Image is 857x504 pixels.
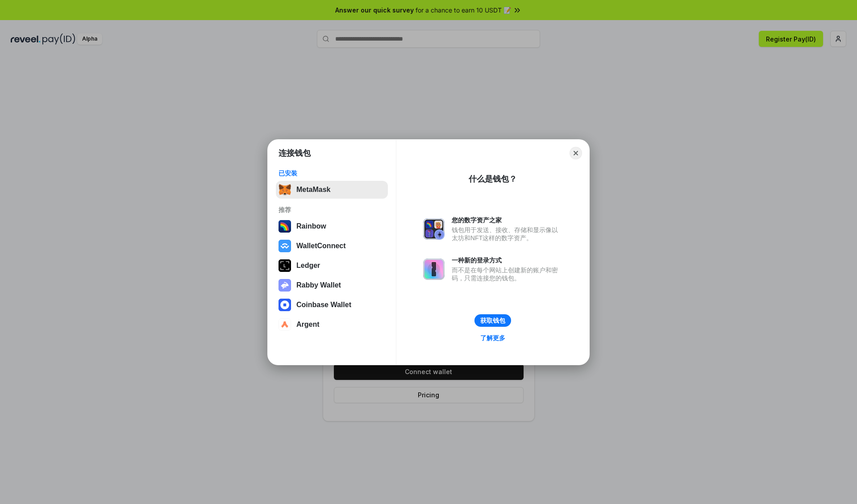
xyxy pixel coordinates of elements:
[279,169,385,177] div: 已安装
[276,237,388,255] button: WalletConnect
[296,301,351,309] div: Coinbase Wallet
[296,242,346,250] div: WalletConnect
[276,276,388,294] button: Rabby Wallet
[276,316,388,333] button: Argent
[279,299,291,311] img: svg+xml,%3Csvg%20width%3D%2228%22%20height%3D%2228%22%20viewBox%3D%220%200%2028%2028%22%20fill%3D...
[423,218,445,240] img: svg+xml,%3Csvg%20xmlns%3D%22http%3A%2F%2Fwww.w3.org%2F2000%2Fsvg%22%20fill%3D%22none%22%20viewBox...
[469,174,517,184] div: 什么是钱包？
[296,321,320,329] div: Argent
[452,226,562,242] div: 钱包用于发送、接收、存储和显示像以太坊和NFT这样的数字资产。
[452,256,562,264] div: 一种新的登录方式
[452,266,562,282] div: 而不是在每个网站上创建新的账户和密码，只需连接您的钱包。
[279,318,291,331] img: svg+xml,%3Csvg%20width%3D%2228%22%20height%3D%2228%22%20viewBox%3D%220%200%2028%2028%22%20fill%3D...
[279,279,291,292] img: svg+xml,%3Csvg%20xmlns%3D%22http%3A%2F%2Fwww.w3.org%2F2000%2Fsvg%22%20fill%3D%22none%22%20viewBox...
[480,317,505,325] div: 获取钱包
[474,314,511,327] button: 获取钱包
[279,183,291,196] img: svg+xml,%3Csvg%20fill%3D%22none%22%20height%3D%2233%22%20viewBox%3D%220%200%2035%2033%22%20width%...
[296,222,326,230] div: Rainbow
[296,186,330,194] div: MetaMask
[475,332,511,344] a: 了解更多
[452,216,562,224] div: 您的数字资产之家
[480,334,505,342] div: 了解更多
[279,148,311,158] h1: 连接钱包
[570,147,582,159] button: Close
[276,296,388,314] button: Coinbase Wallet
[276,257,388,275] button: Ledger
[279,206,385,214] div: 推荐
[279,220,291,233] img: svg+xml,%3Csvg%20width%3D%22120%22%20height%3D%22120%22%20viewBox%3D%220%200%20120%20120%22%20fil...
[279,240,291,252] img: svg+xml,%3Csvg%20width%3D%2228%22%20height%3D%2228%22%20viewBox%3D%220%200%2028%2028%22%20fill%3D...
[276,181,388,199] button: MetaMask
[279,259,291,272] img: svg+xml,%3Csvg%20xmlns%3D%22http%3A%2F%2Fwww.w3.org%2F2000%2Fsvg%22%20width%3D%2228%22%20height%3...
[296,262,320,270] div: Ledger
[296,281,341,289] div: Rabby Wallet
[276,217,388,235] button: Rainbow
[423,258,445,280] img: svg+xml,%3Csvg%20xmlns%3D%22http%3A%2F%2Fwww.w3.org%2F2000%2Fsvg%22%20fill%3D%22none%22%20viewBox...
